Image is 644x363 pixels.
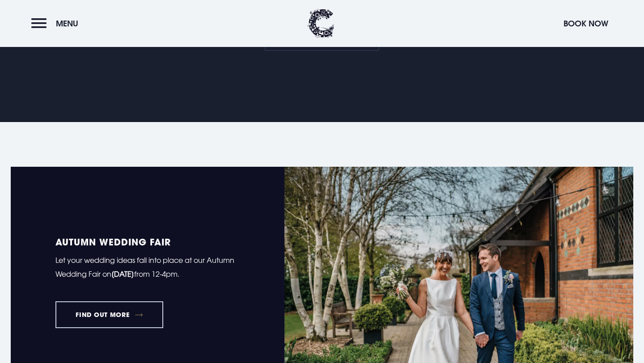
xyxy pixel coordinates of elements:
[55,301,163,328] a: FIND OUT MORE
[31,14,83,33] button: Menu
[55,237,240,246] h5: Autumn Wedding Fair
[56,18,78,29] span: Menu
[308,9,335,38] img: Clandeboye Lodge
[55,253,240,281] p: Let your wedding ideas fall into place at our Autumn Wedding Fair on from 12-4pm.
[559,14,613,33] button: Book Now
[111,270,134,279] strong: [DATE]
